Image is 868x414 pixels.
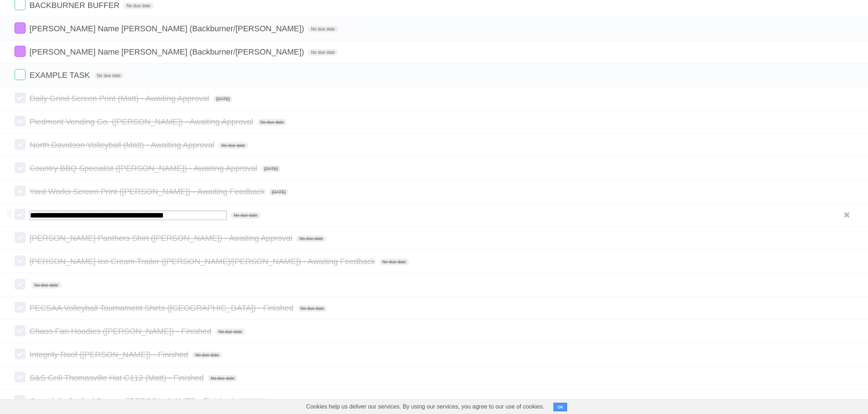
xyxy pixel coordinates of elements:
label: Done [15,46,26,57]
span: [PERSON_NAME] Name [PERSON_NAME] (Backburner/[PERSON_NAME]) [30,47,306,56]
span: [DATE] [261,166,281,172]
span: No due date [215,329,245,335]
label: Done [15,186,26,196]
span: No due date [379,259,409,265]
label: Done [15,162,26,173]
span: PECSAA Volleyball Tournament Shirts ([GEOGRAPHIC_DATA]) - Finished [30,303,295,313]
span: [PERSON_NAME] Ice Cream Trailer ([PERSON_NAME]/[PERSON_NAME]) - Awaiting Feedback [30,257,377,266]
span: Integrity Roof ([PERSON_NAME]) - Finished [30,350,190,359]
label: Done [15,92,26,103]
span: No due date [297,305,327,312]
span: [PERSON_NAME] Name [PERSON_NAME] (Backburner/[PERSON_NAME]) [30,24,306,33]
span: Gracefully Crafted Banner ([PERSON_NAME]) - Finished [30,397,235,406]
label: Done [15,349,26,359]
span: Chaos Fan Hoodies ([PERSON_NAME]) - Finished [30,327,213,336]
label: Done [15,279,26,290]
span: No due date [208,375,237,382]
span: No due date [296,235,326,242]
label: Done [15,69,26,80]
label: Done [15,23,26,33]
label: Done [15,255,26,266]
span: No due date [308,26,338,32]
span: Country BBQ Specialist ([PERSON_NAME]) - Awaiting Approval [30,164,259,173]
span: No due date [257,119,287,126]
span: BACKBURNER BUFFER [30,1,121,10]
span: No due date [94,72,124,79]
label: Done [15,325,26,336]
span: Cookies help us deliver our services. By using our services, you agree to our use of cookies. [299,399,552,414]
label: Done [15,395,26,406]
span: No due date [192,352,222,358]
span: [DATE] [213,96,233,102]
span: Piedmont Vending Co. ([PERSON_NAME]) - Awaiting Approval [30,117,255,126]
span: EXAMPLE TASK [30,71,92,80]
label: Done [15,232,26,243]
label: Done [15,139,26,150]
span: S&S Grill Thomasville Hat C112 (Matt) - Finished [30,373,206,382]
span: No due date [218,142,248,149]
span: No due date [231,212,260,219]
span: Yard Works Screen Print ([PERSON_NAME]) - Awaiting Feedback [30,187,267,196]
span: No due date [31,282,61,288]
label: Done [15,372,26,383]
label: Done [15,302,26,313]
label: Done [15,116,26,127]
button: OK [553,403,568,411]
span: [DATE] [269,189,289,195]
span: North Davidson Volleyball (Matt) - Awaiting Approval [30,140,216,150]
span: No due date [308,49,338,56]
span: [PERSON_NAME] Panthers Shirt ([PERSON_NAME]) - Awaiting Approval [30,234,294,243]
span: No due date [124,3,153,9]
span: No due date [237,398,267,405]
span: Daily Grind Screen Print (Matt) - Awaiting Approval [30,94,211,103]
label: Done [15,209,26,220]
